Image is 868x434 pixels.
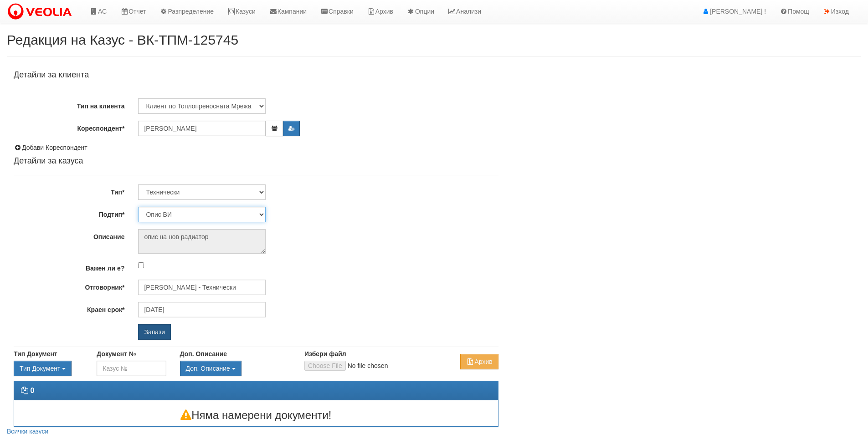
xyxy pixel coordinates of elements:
[20,365,60,372] span: Тип Документ
[138,280,266,295] input: Търсене по Име / Имейл
[138,121,266,136] input: ЕГН/Име/Адрес/Аб.№/Парт.№/Тел./Email
[14,157,498,166] h4: Детайли за казуса
[180,361,241,376] button: Доп. Описание
[7,2,76,21] img: VeoliaLogo.png
[97,349,136,358] label: Документ №
[7,121,131,133] label: Кореспондент*
[14,361,72,376] button: Тип Документ
[180,361,291,376] div: Двоен клик, за изчистване на избраната стойност.
[304,349,346,358] label: Избери файл
[460,354,498,369] button: Архив
[138,324,171,340] input: Запази
[7,280,131,292] label: Отговорник*
[180,349,227,358] label: Доп. Описание
[14,361,83,376] div: Двоен клик, за изчистване на избраната стойност.
[7,260,131,273] label: Важен ли е?
[14,349,57,358] label: Тип Документ
[14,409,498,421] h3: Няма намерени документи!
[14,143,498,152] div: Добави Кореспондент
[7,302,131,314] label: Краен срок*
[7,207,131,219] label: Подтип*
[186,365,230,372] span: Доп. Описание
[138,302,266,317] input: Търсене по Име / Имейл
[7,32,861,47] h2: Редакция на Казус - ВК-ТПМ-125745
[30,387,34,394] strong: 0
[97,361,166,376] input: Казус №
[138,229,266,254] textarea: опис на нов радиатор
[7,98,131,111] label: Тип на клиента
[14,71,498,80] h4: Детайли за клиента
[7,229,131,241] label: Описание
